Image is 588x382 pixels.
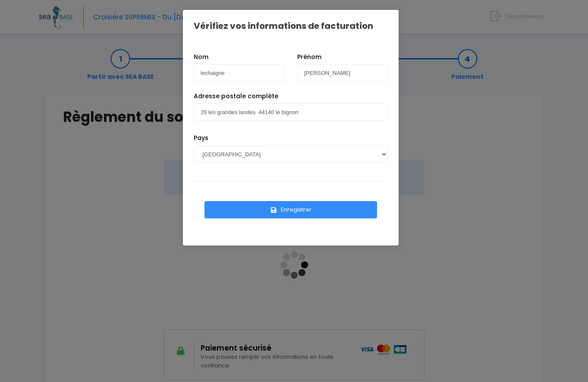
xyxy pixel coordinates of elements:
[204,201,377,218] button: Enregistrer
[297,53,321,62] label: Prénom
[194,92,278,101] label: Adresse postale complète
[194,134,208,143] label: Pays
[194,21,373,31] h1: Vérifiez vos informations de facturation
[194,53,208,62] label: Nom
